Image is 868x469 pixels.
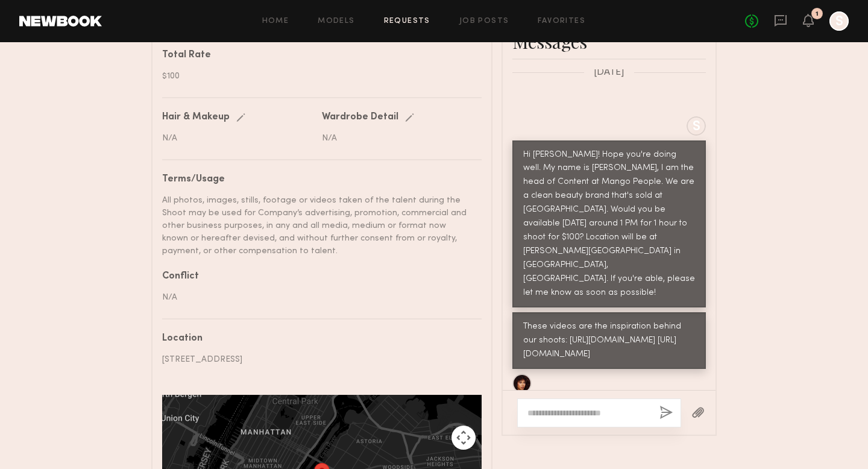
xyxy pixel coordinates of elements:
[162,334,473,344] div: Location
[162,70,473,83] div: $100
[459,17,509,25] a: Job Posts
[322,132,473,145] div: N/A
[594,68,624,78] span: [DATE]
[538,17,585,25] a: Favorites
[816,11,819,17] div: 1
[162,113,230,122] div: Hair & Makeup
[451,426,476,450] button: Map camera controls
[384,17,430,25] a: Requests
[162,353,473,366] div: [STREET_ADDRESS]
[162,291,473,304] div: N/A
[162,132,313,145] div: N/A
[322,113,398,122] div: Wardrobe Detail
[262,17,289,25] a: Home
[523,148,695,300] div: Hi [PERSON_NAME]! Hope you're doing well. My name is [PERSON_NAME], I am the head of Content at M...
[523,320,695,362] div: These videos are the inspiration behind our shoots: [URL][DOMAIN_NAME] [URL][DOMAIN_NAME]
[162,175,473,184] div: Terms/Usage
[162,272,473,282] div: Conflict
[829,11,849,31] a: S
[162,51,473,60] div: Total Rate
[318,17,354,25] a: Models
[162,194,473,257] div: All photos, images, stills, footage or videos taken of the talent during the Shoot may be used fo...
